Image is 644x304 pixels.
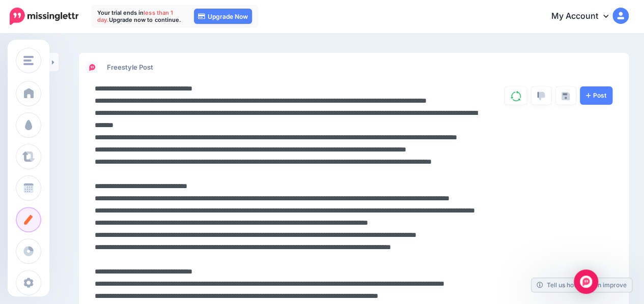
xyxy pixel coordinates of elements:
[97,9,184,23] p: Your trial ends in Upgrade now to continue.
[531,278,632,292] a: Tell us how we can improve
[107,63,153,71] span: Freestyle Post
[23,56,34,65] img: menu.png
[537,92,545,101] img: thumbs-down-grey.png
[541,4,629,29] a: My Account
[574,269,598,294] div: Open Intercom Messenger
[97,9,173,23] span: less than 1 day.
[580,86,612,105] a: Post
[562,92,570,100] img: save.png
[511,91,521,101] img: sync-green.png
[10,8,78,25] img: Missinglettr
[194,9,252,24] a: Upgrade Now
[87,63,97,73] img: logo-square.png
